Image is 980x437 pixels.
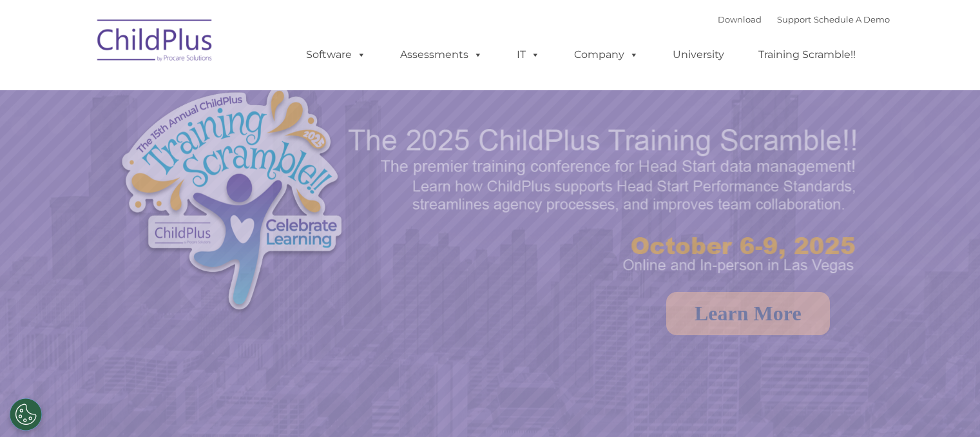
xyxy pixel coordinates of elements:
a: IT [504,42,553,68]
a: Assessments [387,42,495,68]
a: Software [293,42,379,68]
a: University [660,42,737,68]
a: Support [777,14,811,24]
a: Training Scramble!! [745,42,869,68]
a: Company [561,42,651,68]
font: | [718,14,890,24]
a: Schedule A Demo [814,14,890,24]
button: Cookies Settings [10,398,42,431]
a: Download [718,14,762,24]
img: ChildPlus by Procare Solutions [91,10,220,75]
a: Learn More [666,292,830,335]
